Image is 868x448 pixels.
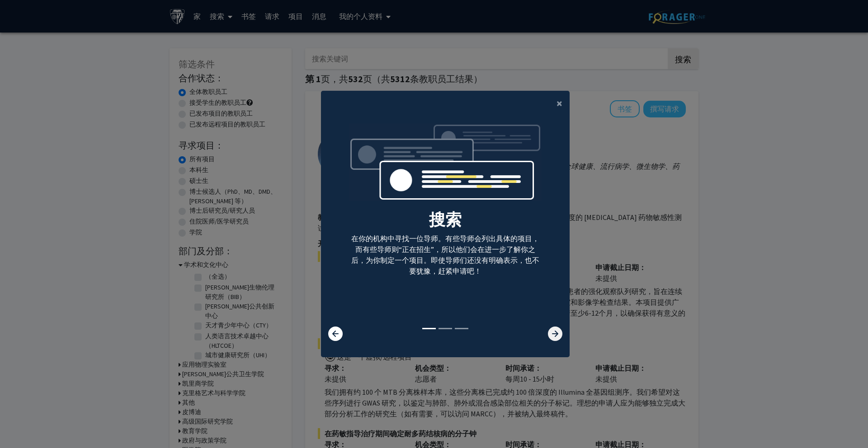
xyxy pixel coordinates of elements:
font: × [557,96,562,110]
button: 关闭 [549,91,570,116]
font: 在你的机构中寻找一位导师。有些导师会列出具体的项目，而有些导师则“正在招生”，所以他们会在进一步了解你之后，为你制定一个项目。即使导师们还没有明确表示，也不要犹豫，赶紧申请吧！ [351,234,539,275]
iframe: 聊天 [7,407,38,441]
font: 搜索 [429,210,462,230]
img: 搜索 [349,123,542,210]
